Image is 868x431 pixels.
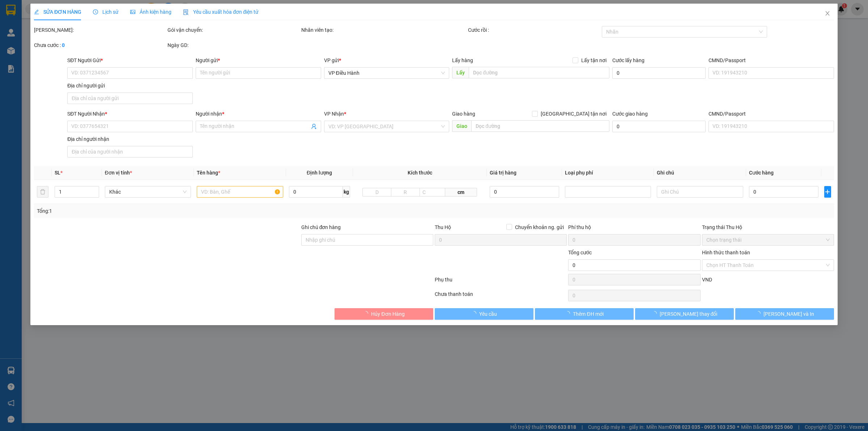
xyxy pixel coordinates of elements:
[573,310,603,318] span: Thêm ĐH mới
[435,308,533,320] button: Yêu cầu
[825,10,830,16] span: close
[371,310,404,318] span: Hủy Đơn Hàng
[408,170,432,176] span: Kích thước
[307,170,332,176] span: Định lượng
[363,311,371,316] span: loading
[435,224,451,230] span: Thu Hộ
[445,188,477,197] span: cm
[706,234,830,245] span: Chọn trạng thái
[763,310,814,318] span: [PERSON_NAME] và In
[167,41,299,49] div: Ngày GD:
[452,111,475,117] span: Giao hàng
[67,146,193,158] input: Địa chỉ của người nhận
[756,311,763,316] span: loading
[578,56,609,64] span: Lấy tận nơi
[657,186,743,198] input: Ghi Chú
[67,92,193,104] input: Địa chỉ của người gửi
[817,4,838,24] button: Close
[471,311,479,316] span: loading
[568,223,700,234] div: Phí thu hộ
[301,224,341,230] label: Ghi chú đơn hàng
[328,68,445,78] span: VP Điều Hành
[335,308,433,320] button: Hủy Đơn Hàng
[67,56,193,64] div: SĐT Người Gửi
[196,110,321,118] div: Người nhận
[55,170,60,176] span: SL
[130,9,171,15] span: Ảnh kiện hàng
[568,250,592,255] span: Tổng cước
[702,223,834,231] div: Trạng thái Thu Hộ
[67,82,193,90] div: Địa chỉ người gửi
[562,166,654,180] th: Loại phụ phí
[512,223,567,231] span: Chuyển khoản ng. gửi
[301,234,433,246] input: Ghi chú đơn hàng
[471,120,609,132] input: Dọc đường
[654,166,746,180] th: Ghi chú
[635,308,734,320] button: [PERSON_NAME] thay đổi
[130,9,135,14] span: picture
[652,311,660,316] span: loading
[490,170,516,176] span: Giá trị hàng
[452,120,471,132] span: Giao
[702,277,712,283] span: VND
[105,170,132,176] span: Đơn vị tính
[301,26,467,34] div: Nhân viên tạo:
[93,9,98,14] span: clock-circle
[468,26,600,34] div: Cước rồi :
[324,56,450,64] div: VP gửi
[197,170,220,176] span: Tên hàng
[362,188,391,197] input: D
[197,186,283,198] input: VD: Bàn, Ghế
[324,111,344,117] span: VP Nhận
[735,308,834,320] button: [PERSON_NAME] và In
[434,276,567,288] div: Phụ thu
[37,186,48,198] button: delete
[565,311,573,316] span: loading
[469,67,609,78] input: Dọc đường
[196,56,321,64] div: Người gửi
[109,186,187,197] span: Khác
[535,308,634,320] button: Thêm ĐH mới
[709,110,834,118] div: CMND/Passport
[612,111,648,117] label: Cước giao hàng
[452,67,469,78] span: Lấy
[391,188,420,197] input: R
[538,110,609,118] span: [GEOGRAPHIC_DATA] tận nơi
[749,170,774,176] span: Cước hàng
[34,41,166,49] div: Chưa cước :
[183,9,189,15] img: icon
[612,121,706,132] input: Cước giao hàng
[34,26,166,34] div: [PERSON_NAME]:
[343,186,350,198] span: kg
[825,189,831,195] span: plus
[452,57,473,63] span: Lấy hàng
[660,310,718,318] span: [PERSON_NAME] thay đổi
[34,9,39,14] span: edit
[420,188,446,197] input: C
[612,67,706,79] input: Cước lấy hàng
[62,42,65,48] b: 0
[34,9,81,15] span: SỬA ĐƠN HÀNG
[709,56,834,64] div: CMND/Passport
[167,26,299,34] div: Gói vận chuyển:
[93,9,119,15] span: Lịch sử
[702,250,750,255] label: Hình thức thanh toán
[67,135,193,143] div: Địa chỉ người nhận
[311,124,317,129] span: user-add
[37,207,335,215] div: Tổng: 1
[183,9,259,15] span: Yêu cầu xuất hóa đơn điện tử
[612,57,644,63] label: Cước lấy hàng
[479,310,497,318] span: Yêu cầu
[434,290,567,303] div: Chưa thanh toán
[824,186,831,198] button: plus
[67,110,193,118] div: SĐT Người Nhận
